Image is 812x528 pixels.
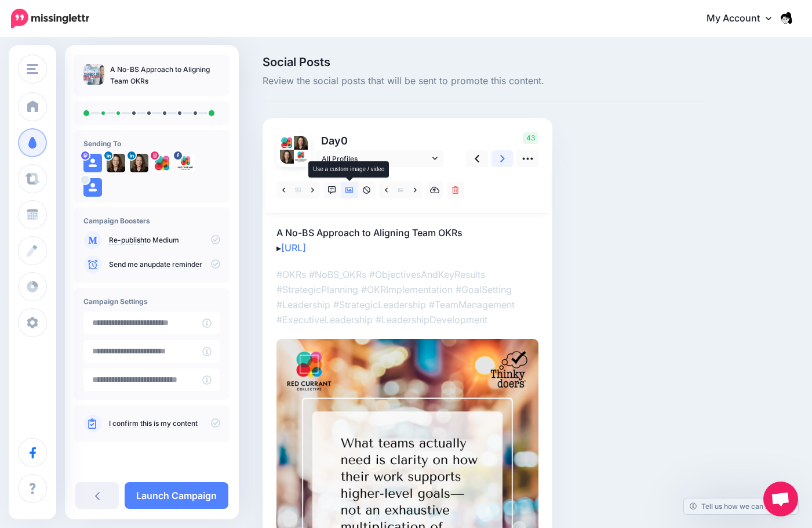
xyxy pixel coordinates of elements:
[294,150,308,164] img: 291631333_464809612316939_1702899811763182457_n-bsa127698.png
[83,297,220,306] h4: Campaign Settings
[280,150,294,164] img: 1747708894787-72000.png
[148,260,202,269] a: update reminder
[130,154,148,172] img: 1747708894787-72000.png
[523,132,538,144] span: 43
[153,154,172,172] img: 162079404_238686777936684_4336106398136497484_n-bsa127696.jpg
[109,236,144,245] a: Re-publish
[322,153,429,165] span: All Profiles
[83,154,102,172] img: user_default_image.png
[276,225,538,255] p: A No-BS Approach to Aligning Team OKRs ▸
[684,498,798,514] a: Tell us how we can improve
[294,136,308,150] img: 1747708894787-72000.png
[83,178,102,197] img: user_default_image.png
[11,9,89,28] img: Missinglettr
[109,259,220,270] p: Send me an
[109,235,220,245] p: to Medium
[263,56,703,68] span: Social Posts
[176,154,195,172] img: 291631333_464809612316939_1702899811763182457_n-bsa127698.png
[263,74,703,89] span: Review the social posts that will be sent to promote this content.
[276,267,538,327] p: #OKRs #NoBS_OKRs #ObjectivesAndKeyResults #StrategicPlanning #OKRImplementation #GoalSetting #Lea...
[695,5,795,33] a: My Account
[280,136,294,150] img: 162079404_238686777936684_4336106398136497484_n-bsa127696.jpg
[763,482,798,516] a: Open chat
[281,242,306,254] a: [URL]
[27,64,38,74] img: menu.png
[109,419,198,428] a: I confirm this is my content
[341,135,348,147] span: 0
[316,150,443,167] a: All Profiles
[83,64,104,85] img: b6d0331a8135f1693e98c13a91360f49_thumb.jpg
[110,64,220,87] p: A No-BS Approach to Aligning Team OKRs
[107,154,125,172] img: 1747708894787-72000.png
[316,132,445,149] p: Day
[83,139,220,148] h4: Sending To
[83,216,220,225] h4: Campaign Boosters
